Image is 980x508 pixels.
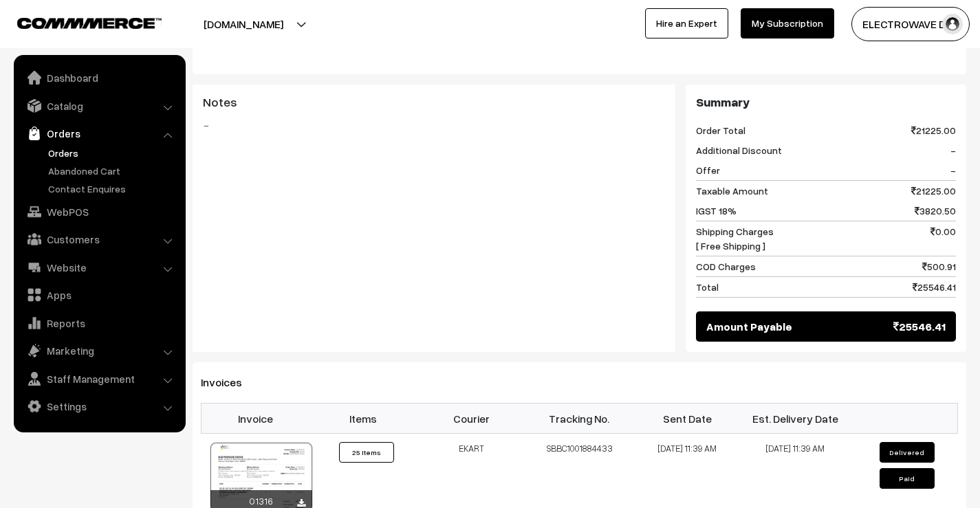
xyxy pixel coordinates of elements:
[696,95,956,110] h3: Summary
[45,164,181,178] a: Abandoned Cart
[930,224,956,253] span: 0.00
[17,65,181,90] a: Dashboard
[17,394,181,419] a: Settings
[696,143,782,157] span: Additional Discount
[915,203,956,218] span: 3820.50
[201,375,259,389] span: Invoices
[741,404,849,434] th: Est. Delivery Date
[696,123,745,137] span: Order Total
[155,7,331,41] button: [DOMAIN_NAME]
[950,163,956,177] span: -
[309,404,417,434] th: Items
[706,318,792,335] span: Amount Payable
[17,227,181,252] a: Customers
[696,184,768,198] span: Taxable Amount
[17,283,181,307] a: Apps
[911,184,956,198] span: 21225.00
[17,199,181,224] a: WebPOS
[17,338,181,363] a: Marketing
[696,203,737,218] span: IGST 18%
[696,259,756,274] span: COD Charges
[17,121,181,146] a: Orders
[525,404,633,434] th: Tracking No.
[203,95,665,110] h3: Notes
[922,259,956,274] span: 500.91
[696,224,774,253] span: Shipping Charges [ Free Shipping ]
[950,143,956,157] span: -
[645,8,728,38] a: Hire an Expert
[202,404,309,434] th: Invoice
[45,146,181,160] a: Orders
[696,280,719,294] span: Total
[417,404,525,434] th: Courier
[17,255,181,280] a: Website
[696,163,720,177] span: Offer
[851,7,970,41] button: ELECTROWAVE DE…
[17,18,162,28] img: COMMMERCE
[17,14,138,30] a: COMMMERCE
[911,123,956,137] span: 21225.00
[893,318,946,335] span: 25546.41
[880,442,935,463] button: Delivered
[17,311,181,335] a: Reports
[913,280,956,294] span: 25546.41
[17,366,181,391] a: Staff Management
[203,117,665,133] blockquote: -
[942,14,963,34] img: user
[880,468,935,489] button: Paid
[45,181,181,196] a: Contact Enquires
[339,442,394,463] button: 25 Items
[633,404,741,434] th: Sent Date
[741,8,834,38] a: My Subscription
[17,93,181,118] a: Catalog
